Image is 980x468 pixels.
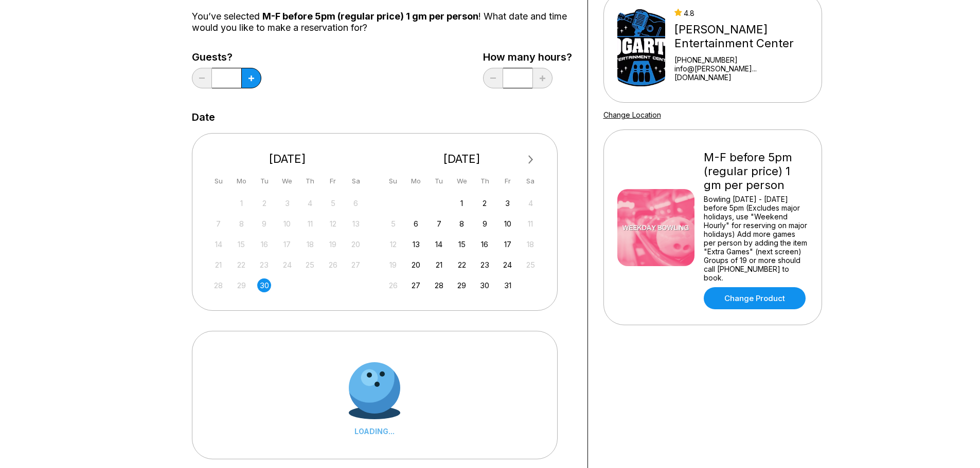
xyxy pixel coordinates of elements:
div: Choose Wednesday, October 29th, 2025 [455,278,469,292]
div: Not available Wednesday, September 10th, 2025 [280,217,294,231]
div: Tu [432,174,446,188]
div: Choose Monday, October 6th, 2025 [409,217,423,231]
div: month 2025-10 [385,195,539,292]
button: Next Month [523,152,539,168]
div: Not available Monday, September 1st, 2025 [235,196,248,210]
div: Not available Tuesday, September 16th, 2025 [257,237,271,251]
div: Not available Sunday, October 26th, 2025 [386,278,400,292]
div: month 2025-09 [210,195,365,292]
div: Choose Friday, October 17th, 2025 [501,237,514,251]
div: Choose Tuesday, October 7th, 2025 [432,217,446,231]
div: Not available Saturday, October 4th, 2025 [524,196,538,210]
div: Choose Tuesday, October 21st, 2025 [432,258,446,272]
div: Su [211,174,225,188]
div: 4.8 [674,9,808,17]
div: Not available Monday, September 8th, 2025 [235,217,248,231]
div: Th [303,174,317,188]
div: [DATE] [208,152,367,166]
label: Guests? [192,51,261,63]
div: Not available Thursday, September 11th, 2025 [303,217,317,231]
div: Not available Saturday, October 25th, 2025 [524,258,538,272]
div: Fr [326,174,340,188]
img: Bogart's Entertainment Center [617,9,665,86]
div: [PHONE_NUMBER] [674,55,808,64]
div: We [280,174,294,188]
div: Not available Monday, September 15th, 2025 [235,237,248,251]
a: info@[PERSON_NAME]...[DOMAIN_NAME] [674,64,808,82]
div: Not available Sunday, September 14th, 2025 [211,237,225,251]
div: Choose Friday, October 3rd, 2025 [501,196,514,210]
a: Change Product [704,287,806,309]
div: [DATE] [382,152,542,166]
div: Choose Friday, October 24th, 2025 [501,258,514,272]
div: Choose Thursday, October 16th, 2025 [478,237,492,251]
div: Not available Saturday, September 20th, 2025 [349,237,363,251]
div: Mo [235,174,248,188]
div: Not available Sunday, September 21st, 2025 [211,258,225,272]
div: We [455,174,469,188]
div: Not available Saturday, October 11th, 2025 [524,217,538,231]
div: You’ve selected ! What date and time would you like to make a reservation for? [192,11,572,33]
div: Choose Wednesday, October 8th, 2025 [455,217,469,231]
div: Choose Friday, October 10th, 2025 [501,217,514,231]
div: Bowling [DATE] - [DATE] before 5pm (Excludes major holidays, use "Weekend Hourly" for reserving o... [704,195,808,282]
div: Not available Thursday, September 18th, 2025 [303,237,317,251]
div: Not available Sunday, October 12th, 2025 [386,237,400,251]
div: Choose Friday, October 31st, 2025 [501,278,514,292]
div: Not available Monday, September 29th, 2025 [235,278,248,292]
div: Not available Sunday, October 19th, 2025 [386,258,400,272]
div: Not available Saturday, September 27th, 2025 [349,258,363,272]
div: Not available Sunday, October 5th, 2025 [386,217,400,231]
div: Not available Tuesday, September 9th, 2025 [257,217,271,231]
div: Not available Saturday, September 6th, 2025 [349,196,363,210]
div: Not available Tuesday, September 2nd, 2025 [257,196,271,210]
div: Choose Tuesday, October 28th, 2025 [432,278,446,292]
div: LOADING... [349,427,400,436]
div: [PERSON_NAME] Entertainment Center [674,23,808,50]
div: Choose Monday, October 20th, 2025 [409,258,423,272]
div: Not available Sunday, September 7th, 2025 [211,217,225,231]
div: Tu [257,174,271,188]
div: Choose Wednesday, October 15th, 2025 [455,237,469,251]
div: Not available Tuesday, September 23rd, 2025 [257,258,271,272]
div: Mo [409,174,423,188]
div: Not available Saturday, September 13th, 2025 [349,217,363,231]
div: Not available Sunday, September 28th, 2025 [211,278,225,292]
div: Su [386,174,400,188]
div: Choose Thursday, October 23rd, 2025 [478,258,492,272]
div: Choose Thursday, October 2nd, 2025 [478,196,492,210]
div: Choose Wednesday, October 22nd, 2025 [455,258,469,272]
span: M-F before 5pm (regular price) 1 gm per person [262,11,478,22]
div: Choose Tuesday, October 14th, 2025 [432,237,446,251]
div: Not available Thursday, September 4th, 2025 [303,196,317,210]
div: Not available Friday, September 19th, 2025 [326,237,340,251]
div: Not available Friday, September 12th, 2025 [326,217,340,231]
div: Sa [349,174,363,188]
label: Date [192,111,215,123]
div: Choose Thursday, October 9th, 2025 [478,217,492,231]
div: Not available Wednesday, September 17th, 2025 [280,237,294,251]
div: Not available Friday, September 5th, 2025 [326,196,340,210]
div: Choose Wednesday, October 1st, 2025 [455,196,469,210]
div: Fr [501,174,514,188]
div: Choose Monday, October 13th, 2025 [409,237,423,251]
div: Not available Saturday, October 18th, 2025 [524,237,538,251]
div: Not available Wednesday, September 3rd, 2025 [280,196,294,210]
div: Sa [524,174,538,188]
div: Choose Monday, October 27th, 2025 [409,278,423,292]
div: Not available Thursday, September 25th, 2025 [303,258,317,272]
div: Choose Thursday, October 30th, 2025 [478,278,492,292]
div: Th [478,174,492,188]
label: How many hours? [483,51,572,63]
a: Change Location [603,110,661,119]
img: M-F before 5pm (regular price) 1 gm per person [617,189,694,266]
div: Not available Monday, September 22nd, 2025 [235,258,248,272]
div: Choose Tuesday, September 30th, 2025 [257,278,271,292]
div: Not available Wednesday, September 24th, 2025 [280,258,294,272]
div: Not available Friday, September 26th, 2025 [326,258,340,272]
div: M-F before 5pm (regular price) 1 gm per person [704,151,808,192]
